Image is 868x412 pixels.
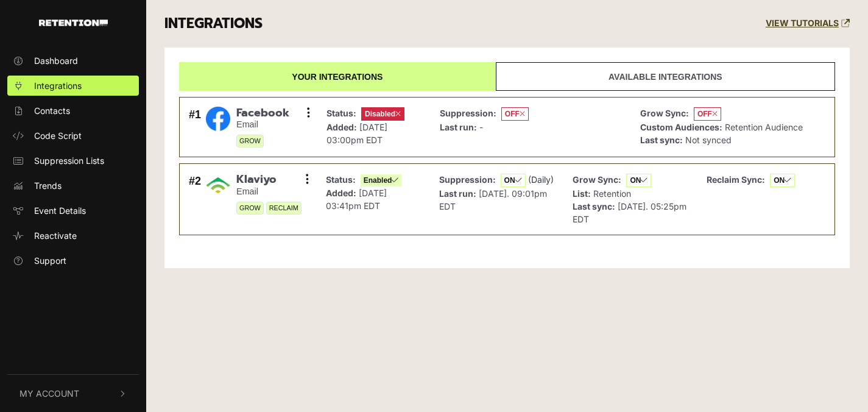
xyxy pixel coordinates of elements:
[179,62,496,91] a: Your integrations
[7,375,139,412] button: My Account
[189,173,201,226] div: #2
[7,176,139,196] a: Trends
[361,107,404,121] span: Disabled
[7,250,139,271] a: Support
[19,387,79,400] span: My Account
[236,173,302,186] span: Klaviyo
[573,174,621,185] strong: Grow Sync:
[236,135,264,147] span: GROW
[164,15,263,32] h3: INTEGRATIONS
[685,135,732,145] span: Not synced
[7,226,139,246] a: Reactivate
[39,20,108,26] img: Retention.com
[236,119,289,130] small: Email
[189,107,201,148] div: #1
[326,188,356,198] strong: Added:
[766,18,850,29] a: VIEW TUTORIALS
[34,179,62,192] span: Trends
[326,108,356,118] strong: Status:
[439,188,547,211] span: [DATE]. 09:01pm EDT
[501,107,529,121] span: OFF
[439,188,476,199] strong: Last run:
[34,204,86,217] span: Event Details
[440,108,496,118] strong: Suppression:
[694,107,721,121] span: OFF
[707,174,765,185] strong: Reclaim Sync:
[439,174,496,185] strong: Suppression:
[206,107,230,131] img: Facebook
[34,104,70,117] span: Contacts
[573,201,686,224] span: [DATE]. 05:25pm EDT
[326,122,357,132] strong: Added:
[7,151,139,171] a: Suppression Lists
[496,62,835,91] a: Available integrations
[593,188,631,199] span: Retention
[573,201,615,211] strong: Last sync:
[7,51,139,71] a: Dashboard
[528,174,554,185] span: (Daily)
[626,174,651,187] span: ON
[640,135,683,145] strong: Last sync:
[573,188,591,199] strong: List:
[34,129,82,142] span: Code Script
[7,76,139,96] a: Integrations
[7,101,139,121] a: Contacts
[640,122,722,132] strong: Custom Audiences:
[206,173,230,197] img: Klaviyo
[236,202,264,215] span: GROW
[266,202,302,215] span: RECLAIM
[440,122,477,132] strong: Last run:
[7,126,139,146] a: Code Script
[34,154,104,167] span: Suppression Lists
[34,54,78,67] span: Dashboard
[7,201,139,221] a: Event Details
[34,79,82,92] span: Integrations
[725,122,803,132] span: Retention Audience
[361,174,402,186] span: Enabled
[640,108,689,118] strong: Grow Sync:
[236,186,302,197] small: Email
[326,174,356,185] strong: Status:
[479,122,483,132] span: -
[770,174,795,187] span: ON
[326,122,387,145] span: [DATE] 03:00pm EDT
[34,254,66,267] span: Support
[236,107,289,120] span: Facebook
[34,229,77,242] span: Reactivate
[501,174,526,187] span: ON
